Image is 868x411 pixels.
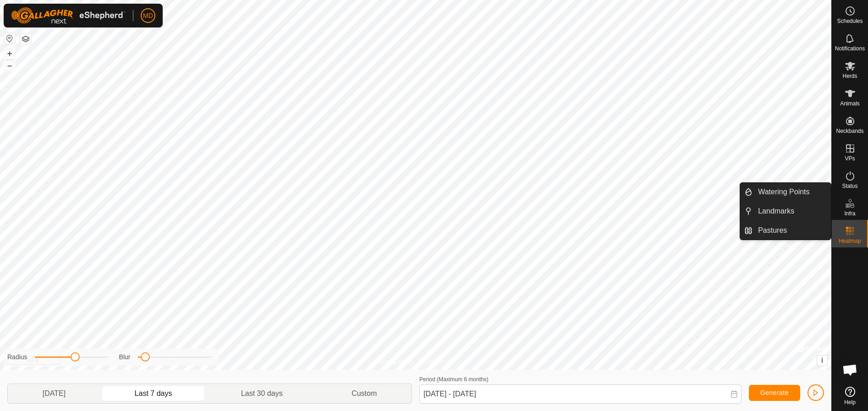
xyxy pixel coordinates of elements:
span: Custom [352,388,377,399]
span: Herds [842,73,857,79]
span: Last 7 days [135,388,172,399]
li: Watering Points [740,183,831,201]
label: Period (Maximum 6 months) [419,376,489,383]
a: Contact Us [425,358,452,366]
button: Generate [749,385,800,401]
li: Landmarks [740,202,831,220]
a: Help [832,383,868,409]
button: Reset Map [4,33,15,44]
span: Last 30 days [241,388,283,399]
span: Landmarks [758,206,794,217]
span: Help [844,400,856,405]
label: Blur [119,352,131,362]
button: Map Layers [20,33,31,44]
span: Status [842,183,857,189]
div: Open chat [836,356,864,384]
button: – [4,60,15,71]
span: Generate [760,389,789,396]
a: Watering Points [753,183,831,201]
span: Heatmap [839,238,861,244]
span: Neckbands [836,128,863,134]
span: i [821,356,823,364]
button: + [4,48,15,59]
span: Schedules [837,18,863,24]
li: Pastures [740,221,831,240]
a: Landmarks [753,202,831,220]
button: i [817,356,827,366]
img: Gallagher Logo [11,7,126,24]
span: MD [143,11,153,21]
span: [DATE] [43,388,66,399]
span: Watering Points [758,186,809,197]
a: Privacy Policy [379,358,414,366]
span: Animals [840,101,860,106]
a: Pastures [753,221,831,240]
span: Notifications [835,46,865,51]
span: Infra [844,211,855,216]
label: Radius [7,352,27,362]
span: VPs [845,156,855,161]
span: Pastures [758,225,787,236]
